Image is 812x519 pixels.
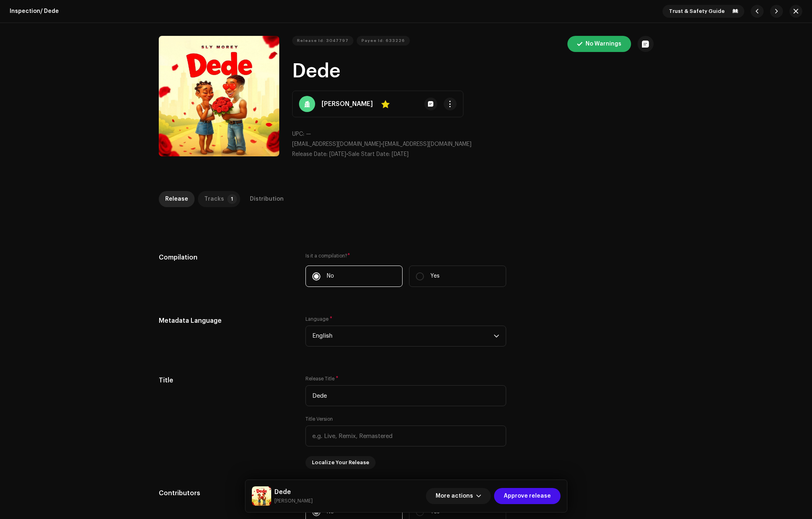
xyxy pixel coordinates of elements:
[305,416,333,422] label: Title Version
[305,456,376,469] button: Localize Your Release
[292,140,654,149] p: •
[392,152,409,157] span: [DATE]
[305,376,339,382] label: Release Title
[361,33,405,49] span: Payee Id: 633226
[292,58,654,84] h1: Dede
[436,488,473,504] span: More actions
[274,487,313,497] h5: Dede
[204,191,224,207] div: Tracks
[322,99,373,109] strong: [PERSON_NAME]
[426,488,491,504] button: More actions
[159,488,293,498] h5: Contributors
[292,141,381,147] span: [EMAIL_ADDRESS][DOMAIN_NAME]
[327,272,334,280] p: No
[430,272,440,280] p: Yes
[292,36,353,46] button: Release Id: 3047797
[494,326,499,346] div: dropdown trigger
[274,497,313,505] small: Dede
[312,326,494,346] span: English
[297,33,349,49] span: Release Id: 3047797
[159,253,293,262] h5: Compilation
[165,191,188,207] div: Release
[292,131,304,137] span: UPC:
[250,191,284,207] div: Distribution
[305,385,506,406] input: e.g. My Great Song
[292,152,328,157] span: Release Date:
[227,194,237,204] p-badge: 1
[305,316,332,322] label: Language
[329,152,346,157] span: [DATE]
[159,316,293,326] h5: Metadata Language
[292,152,348,157] span: •
[348,152,390,157] span: Sale Start Date:
[305,253,506,259] label: Is it a compilation?
[494,488,561,504] button: Approve release
[357,36,410,46] button: Payee Id: 633226
[383,141,471,147] span: [EMAIL_ADDRESS][DOMAIN_NAME]
[306,131,311,137] span: —
[312,455,369,471] span: Localize Your Release
[305,426,506,446] input: e.g. Live, Remix, Remastered
[252,486,271,506] img: dfbc385f-a255-4fe1-a044-ccba95477a6d
[504,488,551,504] span: Approve release
[159,376,293,385] h5: Title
